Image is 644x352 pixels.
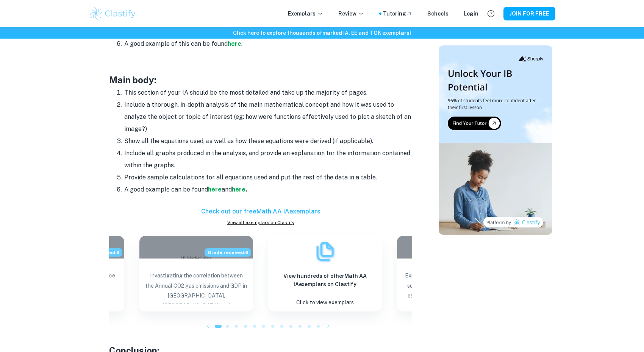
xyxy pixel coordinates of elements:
img: Clastify logo [89,6,137,21]
li: A good example of this can be found . [124,38,412,50]
h6: View hundreds of other Math AA IA exemplars on Clastify [274,272,376,288]
a: here [232,186,245,193]
a: View all exemplars on Clastify [109,219,412,226]
button: JOIN FOR FREE [503,7,555,20]
p: Review [338,9,364,18]
button: Help and Feedback [485,7,497,20]
h3: Main body: [109,73,412,87]
a: Blog exemplar: Exploring the method of calculating the Exploring the method of calculating the su... [397,236,511,312]
p: Exemplars [288,9,323,18]
a: Tutoring [383,9,412,18]
p: Exploring the method of calculating the surface area of solid of revolution and estimating the la... [403,271,505,304]
a: Blog exemplar: Invastigating the correlation between thGrade received:6Invastigating the correlat... [139,236,253,312]
p: Invastigating the correlation between the Annual CO2 gas emissions and GDP in [GEOGRAPHIC_DATA], ... [145,271,247,304]
img: Thumbnail [439,45,552,235]
a: here [208,186,222,193]
img: Exemplars [314,240,336,263]
li: Provide sample calculations for all equations used and put the rest of the data in a table. [124,171,412,184]
a: Schools [427,9,449,18]
span: Grade received: 6 [205,248,251,257]
h6: Check out our free Math AA IA exemplars [109,207,412,216]
strong: . [245,186,247,193]
li: Include all graphs produced in the analysis, and provide an explanation for the information conta... [124,147,412,171]
a: ExemplarsView hundreds of otherMath AA IAexemplars on ClastifyClick to view exemplars [268,236,382,312]
h6: Click here to explore thousands of marked IA, EE and TOK exemplars ! [2,29,642,37]
li: Include a thorough, in-depth analysis of the main mathematical concept and how it was used to ana... [124,99,412,135]
li: This section of your IA should be the most detailed and take up the majority of pages. [124,87,412,99]
a: here [228,40,241,47]
a: Login [464,9,478,18]
p: Click to view exemplars [296,297,354,308]
li: A good example can be found and [124,184,412,196]
li: Show all the equations used, as well as how these equations were derived (if applicable). [124,135,412,147]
